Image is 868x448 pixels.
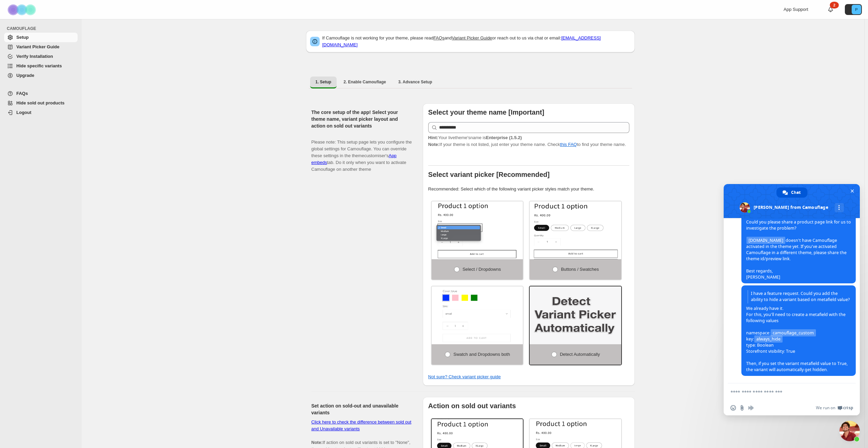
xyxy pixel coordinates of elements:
[827,6,834,13] a: 2
[463,267,501,272] span: Select / Dropdowns
[530,201,621,259] img: Buttons / Swatches
[452,35,492,40] a: Variant Picker Guide
[4,98,78,108] a: Hide sold out products
[4,71,78,80] a: Upgrade
[16,35,29,40] span: Setup
[560,142,577,147] a: this FAQ
[771,329,816,336] span: camouflage_custom
[322,35,631,48] p: If Camouflage is not working for your theme, please read and or reach out to us via chat or email:
[311,419,412,431] a: Click here to check the difference between sold out and Unavailable variants
[843,405,853,411] span: Crisp
[398,79,432,85] span: 3. Advance Setup
[16,110,31,115] span: Logout
[852,5,861,14] span: Avatar with initials P
[4,89,78,98] a: FAQs
[7,26,78,31] span: CAMOUFLAGE
[316,79,332,85] span: 1. Setup
[739,405,745,411] span: Send a file
[855,7,857,12] text: P
[311,440,323,445] b: Note:
[816,405,853,411] a: We run onCrisp
[428,135,522,140] span: Your live theme's name is
[4,52,78,61] a: Verify Installation
[432,286,523,344] img: Swatch and Dropdowns both
[748,290,850,303] span: I have a feature request. Could you add the ability to hide a variant based on metafield value?
[830,2,839,9] div: 2
[746,237,785,244] span: [DOMAIN_NAME]
[784,7,808,12] span: App Support
[16,44,59,49] span: Variant Picker Guide
[791,187,801,198] span: Chat
[561,267,599,272] span: Buttons / Swatches
[428,374,501,379] a: Not sure? Check variant picker guide
[730,383,839,400] textarea: Compose your message...
[428,186,629,193] p: Recommended: Select which of the following variant picker styles match your theme.
[311,132,412,173] p: Please note: This setup page lets you configure the global settings for Camouflage. You can overr...
[343,79,386,85] span: 2. Enable Camouflage
[849,187,856,195] span: Close chat
[746,290,851,372] span: We already have it. For this, you'll need to create a metafield with the following values namespa...
[530,286,621,344] img: Detect Automatically
[486,135,522,140] strong: Enterprise (1.5.2)
[730,405,736,411] span: Insert an emoji
[16,63,62,68] span: Hide specific variants
[428,142,439,147] strong: Note:
[433,35,445,40] a: FAQs
[16,54,53,59] span: Verify Installation
[4,108,78,117] a: Logout
[5,0,39,19] img: Camouflage
[4,33,78,42] a: Setup
[311,109,412,129] h2: The core setup of the app! Select your theme name, variant picker layout and action on sold out v...
[428,134,629,148] p: If your theme is not listed, just enter your theme name. Check to find your theme name.
[428,171,550,178] b: Select variant picker [Recommended]
[845,4,862,15] button: Avatar with initials P
[754,335,783,343] span: always_hide
[311,402,412,416] h2: Set action on sold-out and unavailable variants
[428,135,438,140] strong: Hint:
[560,352,600,357] span: Detect Automatically
[16,73,34,78] span: Upgrade
[816,405,835,411] span: We run on
[16,100,65,105] span: Hide sold out products
[748,405,754,411] span: Audio message
[4,61,78,71] a: Hide specific variants
[16,91,28,96] span: FAQs
[428,109,544,116] b: Select your theme name [Important]
[428,402,516,410] b: Action on sold out variants
[746,207,851,280] span: Hi [PERSON_NAME], Could you please share a product page link for us to investigate the problem? d...
[4,42,78,52] a: Variant Picker Guide
[453,352,510,357] span: Swatch and Dropdowns both
[839,421,860,441] a: Close chat
[776,187,807,198] a: Chat
[432,201,523,259] img: Select / Dropdowns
